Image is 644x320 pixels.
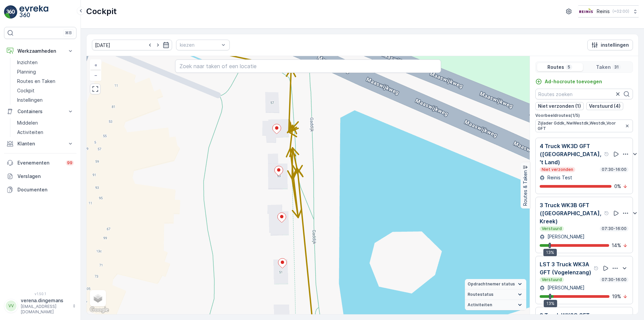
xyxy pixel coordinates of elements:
p: 0 % [614,183,621,190]
button: Niet verzonden (1) [535,102,584,110]
img: logo_light-DOdMpM7g.png [19,5,48,19]
p: 99 [67,160,72,166]
p: instellingen [601,42,629,48]
p: ( +02:00 ) [612,9,629,14]
p: Routes en Taken [17,78,55,85]
p: Ad-hocroute toevoegen [545,78,602,85]
a: Ad-hocroute toevoegen [535,78,602,85]
button: Klanten [4,137,76,150]
button: Containers [4,105,76,118]
a: Evenementen99 [4,156,76,170]
p: Instellingen [17,97,43,103]
input: Zoek naar taken of een locatie [175,59,441,73]
button: VVverena.dingemans[EMAIL_ADDRESS][DOMAIN_NAME] [4,297,76,315]
button: Reinis(+02:00) [578,5,639,17]
p: Inzichten [17,59,38,66]
a: Verslagen [4,170,76,183]
p: Verstuurd [541,277,562,282]
p: 5 [567,64,571,70]
a: Activiteiten [14,128,76,137]
p: Routes [547,64,564,71]
span: Zijlader Gddk, NwWestdk,Westdk,Voor GFT [538,121,623,131]
p: [PERSON_NAME] [546,233,585,240]
p: Voorbeeldroutes ( 1 / 5 ) [535,113,633,118]
p: verena.dingemans [21,297,69,304]
p: 19 % [612,293,621,300]
img: Google [88,306,110,314]
p: Planning [17,68,36,75]
button: instellingen [587,40,633,50]
p: Activiteiten [17,129,43,136]
p: Cockpit [86,6,117,17]
p: Evenementen [17,159,62,166]
a: Cockpit [14,86,76,95]
p: 31 [613,64,620,70]
p: Klanten [17,140,63,147]
div: 13% [543,249,557,256]
p: 14 % [612,242,621,249]
summary: Opdrachtnemer status [465,279,526,289]
summary: Routestatus [465,289,526,300]
p: 3 Truck WK3B GFT ([GEOGRAPHIC_DATA], Kreek) [540,201,603,225]
p: Taken [596,64,611,71]
p: Documenten [17,186,74,193]
span: Routestatus [468,292,493,297]
img: logo [4,5,17,19]
a: Layers [91,291,105,306]
a: In zoomen [91,60,101,70]
p: kiezen [180,42,219,48]
p: Cockpit [17,87,35,94]
a: Instellingen [14,95,76,105]
a: Dit gebied openen in Google Maps (er wordt een nieuw venster geopend) [88,306,110,314]
div: help tooltippictogram [604,211,609,216]
p: 07:30-16:00 [601,167,627,172]
p: Routes & Taken [522,170,529,206]
a: Planning [14,67,76,77]
p: 07:30-16:00 [601,277,627,282]
span: Opdrachtnemer status [468,281,515,287]
div: help tooltippictogram [594,266,599,271]
div: 13% [544,300,557,307]
a: Uitzoomen [91,70,101,80]
p: Verslagen [17,173,74,180]
p: 4 Truck WK3D GFT ([GEOGRAPHIC_DATA], 't Land) [540,142,603,166]
a: Inzichten [14,58,76,67]
img: Reinis-Logo-Vrijstaand_Tekengebied-1-copy2_aBO4n7j.png [578,8,594,15]
p: 07:30-16:00 [601,226,627,231]
p: Reinis [597,8,610,15]
a: Routes en Taken [14,77,76,86]
p: Verstuurd (4) [589,103,621,109]
span: − [94,72,98,78]
button: Werkzaamheden [4,44,76,58]
p: Containers [17,108,63,115]
p: LST 3 Truck WK3A GFT (Vogelenzang) [540,260,592,276]
summary: Activiteiten [465,300,526,310]
input: dd/mm/yyyy [92,40,172,50]
p: Niet verzonden (1) [538,103,581,109]
input: Routes zoeken [535,89,633,99]
p: ⌘B [65,30,72,36]
div: help tooltippictogram [604,151,609,157]
button: Verstuurd (4) [586,102,623,110]
p: Niet verzonden [541,167,574,172]
p: Middelen [17,120,38,126]
p: Verstuurd [541,226,562,231]
p: [PERSON_NAME] [546,284,585,291]
p: Werkzaamheden [17,48,63,54]
p: Reinis Test [546,174,572,181]
div: VV [6,301,16,311]
a: Middelen [14,118,76,128]
p: [EMAIL_ADDRESS][DOMAIN_NAME] [21,304,69,315]
a: Documenten [4,183,76,196]
span: Activiteiten [468,302,492,308]
span: v 1.50.1 [4,292,76,296]
span: + [94,62,97,68]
